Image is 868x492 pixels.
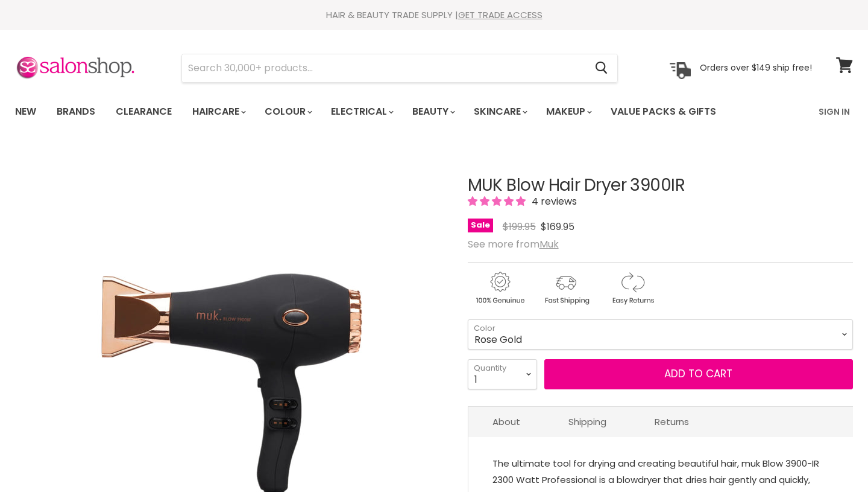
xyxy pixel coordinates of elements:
ul: Main menu [6,94,769,129]
a: Muk [539,237,559,251]
span: 5.00 stars [468,194,528,208]
a: Shipping [544,407,631,436]
span: Add to cart [664,366,732,381]
span: $199.95 [503,220,536,234]
a: Value Packs & Gifts [602,99,725,124]
input: Search [182,54,585,82]
a: Clearance [107,99,181,124]
a: Returns [631,407,713,436]
form: Product [181,54,618,83]
a: GET TRADE ACCESS [458,8,542,21]
span: $169.95 [541,220,574,234]
select: Quantity [468,359,537,389]
a: Skincare [465,99,535,124]
p: Orders over $149 ship free! [700,62,812,73]
h1: MUK Blow Hair Dryer 3900IR [468,176,853,195]
a: Brands [48,99,104,124]
img: returns.gif [600,270,664,307]
a: Makeup [537,99,599,124]
a: Electrical [322,99,401,124]
span: Sale [468,219,493,232]
img: shipping.gif [534,270,598,307]
img: genuine.gif [468,270,532,307]
span: See more from [468,237,559,251]
a: Colour [256,99,319,124]
a: Sign In [811,99,857,124]
a: New [6,99,45,124]
button: Add to cart [544,359,853,389]
span: 4 reviews [528,194,577,208]
a: Haircare [183,99,253,124]
button: Search [585,54,617,82]
a: Beauty [403,99,462,124]
a: About [468,407,544,436]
